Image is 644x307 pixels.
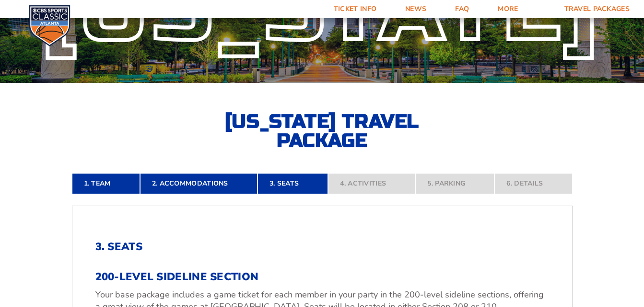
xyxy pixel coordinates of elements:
h2: 3. Seats [95,241,549,253]
a: 1. Team [72,173,140,194]
a: 2. Accommodations [140,173,258,194]
h3: 200-Level Sideline Section [95,271,549,283]
img: CBS Sports Classic [29,5,70,46]
h2: [US_STATE] Travel Package [217,112,428,150]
